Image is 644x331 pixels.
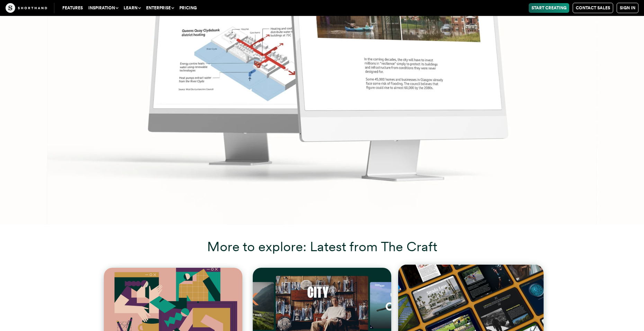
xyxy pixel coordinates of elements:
a: Features [60,3,86,13]
a: Pricing [177,3,199,13]
img: The Craft [6,3,47,13]
a: Start Creating [529,3,569,13]
a: Sign in [617,3,638,13]
button: Inspiration [86,3,121,13]
button: Enterprise [143,3,177,13]
button: Learn [121,3,143,13]
a: Contact Sales [573,3,613,13]
h3: More to explore: Latest from The Craft [14,238,630,254]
